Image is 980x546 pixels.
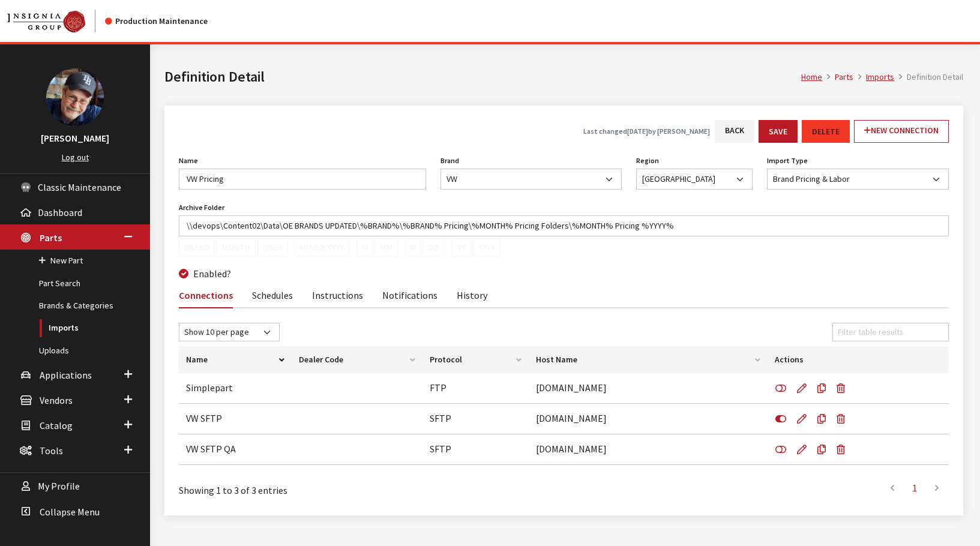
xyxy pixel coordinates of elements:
[831,404,855,434] button: Delete Connection
[382,282,437,307] a: Notifications
[430,382,446,394] span: FTP
[792,373,812,403] a: Edit Connection
[312,282,363,307] a: Instructions
[759,120,798,143] button: Save
[179,373,292,404] td: Simplepart
[257,238,287,257] button: User
[7,10,105,32] a: Insignia Group logo
[164,66,801,88] h1: Definition Detail
[38,181,121,193] span: Classic Maintenance
[812,434,831,464] a: Copy Connection
[812,404,831,434] a: Copy Connection
[356,238,373,257] button: M
[854,120,949,143] a: New Connection
[40,445,63,457] span: Tools
[12,131,138,145] h3: [PERSON_NAME]
[423,238,445,257] button: DD
[179,346,292,373] th: Name: activate to sort column descending
[38,481,80,493] span: My Profile
[775,373,792,403] button: Enable Connection
[767,155,808,166] label: Import Type
[46,68,104,126] img: Ray Goodwin
[832,323,949,341] input: Filter table results
[792,404,812,434] a: Edit Connection
[193,266,231,281] label: Enabled?
[583,126,710,137] h5: Last changed by [PERSON_NAME]
[179,202,224,213] label: Archive Folder
[217,238,256,257] button: Month
[775,404,792,434] button: Disable Connection
[405,238,421,257] button: D
[866,71,894,82] a: Imports
[40,394,73,406] span: Vendors
[768,346,949,373] th: Actions
[775,434,792,464] button: Enable Connection
[894,71,963,83] li: Definition Detail
[179,238,215,257] button: Brand
[430,443,451,455] span: SFTP
[440,155,459,166] label: Brand
[179,475,492,497] div: Showing 1 to 3 of 3 entries
[801,71,822,82] a: Home
[40,506,100,518] span: Collapse Menu
[452,238,471,257] button: YY
[40,232,62,244] span: Parts
[7,11,85,32] img: Catalog Maintenance
[529,434,768,465] td: [DOMAIN_NAME]
[715,120,754,143] a: Back
[292,346,423,373] th: Dealer Code: activate to sort column ascending
[105,15,208,28] div: Production Maintenance
[422,346,529,373] th: Protocol: activate to sort column ascending
[457,282,487,307] a: History
[812,373,831,403] a: Copy Connection
[179,434,292,465] td: VW SFTP QA
[636,155,659,166] label: Region
[179,282,233,308] a: Connections
[529,404,768,434] td: [DOMAIN_NAME]
[179,155,198,166] label: Name
[473,238,501,257] button: YYYY
[252,282,293,307] a: Schedules
[822,71,853,83] li: Parts
[40,369,92,381] span: Applications
[831,434,855,464] button: Delete Connection
[62,152,89,163] a: Log out
[529,346,768,373] th: Host Name: activate to sort column ascending
[792,434,812,464] a: Edit Connection
[529,373,768,404] td: [DOMAIN_NAME]
[295,238,349,257] button: MM.DD.YYYY
[831,373,855,403] button: Delete Connection
[802,120,850,143] button: Delete
[40,419,73,431] span: Catalog
[627,127,648,136] span: [DATE]
[904,476,925,500] a: 1
[179,404,292,434] td: VW SFTP
[375,238,398,257] button: MM
[38,206,82,218] span: Dashboard
[430,412,451,424] span: SFTP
